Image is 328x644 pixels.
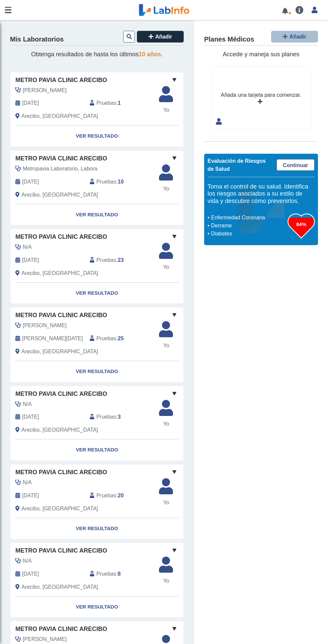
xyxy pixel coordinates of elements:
[23,557,32,565] span: N/A
[23,479,32,487] span: N/A
[85,570,159,578] div: :
[22,99,39,107] span: 2025-09-15
[23,165,97,173] span: Metropavia Laboratorio, Labora
[15,154,107,163] span: Metro Pavia Clinic Arecibo
[85,99,159,107] div: :
[155,420,177,428] span: Yo
[283,162,308,168] span: Continuar
[155,106,177,114] span: Yo
[21,348,98,356] span: Arecibo, PR
[10,361,183,382] a: Ver Resultado
[15,232,107,241] span: Metro Pavia Clinic Arecibo
[137,31,184,43] button: Añadir
[209,230,288,238] li: Diabetes
[10,596,183,618] a: Ver Resultado
[96,413,116,421] span: Pruebas
[155,34,172,40] span: Añadir
[15,546,107,555] span: Metro Pavia Clinic Arecibo
[208,183,315,205] h5: Toma el control de su salud. Identifica los riesgos asociados a su estilo de vida y descubre cómo...
[155,499,177,507] span: Yo
[118,336,124,341] b: 25
[268,618,321,637] iframe: Help widget launcher
[22,570,39,578] span: 2023-10-12
[96,570,116,578] span: Pruebas
[85,335,159,343] div: :
[23,321,67,330] span: Santiago Delgado, Judianys
[208,158,266,172] span: Evaluación de Riesgos de Salud
[22,335,83,343] span: 2025-01-09
[15,389,107,399] span: Metro Pavia Clinic Arecibo
[118,257,124,263] b: 23
[209,214,288,222] li: Enfermedad Coronaria
[85,178,159,186] div: :
[10,439,183,460] a: Ver Resultado
[118,414,121,420] b: 3
[10,35,64,44] h4: Mis Laboratorios
[21,112,98,120] span: Arecibo, PR
[15,468,107,477] span: Metro Pavia Clinic Arecibo
[290,34,307,40] span: Añadir
[23,243,32,251] span: N/A
[288,220,315,228] h3: 84%
[96,256,116,264] span: Pruebas
[204,35,254,44] h4: Planes Médicos
[21,583,98,591] span: Arecibo, PR
[155,185,177,193] span: Yo
[10,126,183,147] a: Ver Resultado
[85,256,159,264] div: :
[271,31,318,43] button: Añadir
[96,99,116,107] span: Pruebas
[15,76,107,85] span: Metro Pavia Clinic Arecibo
[23,400,32,408] span: N/A
[22,413,39,421] span: 2024-10-18
[10,283,183,304] a: Ver Resultado
[223,51,299,58] span: Accede y maneja sus planes
[10,518,183,539] a: Ver Resultado
[21,426,98,434] span: Arecibo, PR
[118,179,124,185] b: 10
[96,178,116,186] span: Pruebas
[155,577,177,585] span: Yo
[139,51,161,58] span: 10 años
[23,635,67,643] span: Marques Lespier, Juan
[209,222,288,230] li: Derrame
[118,571,121,577] b: 8
[85,413,159,421] div: :
[21,191,98,199] span: Arecibo, PR
[118,100,121,106] b: 1
[276,159,315,171] a: Continuar
[96,492,116,500] span: Pruebas
[85,492,159,500] div: :
[155,263,177,271] span: Yo
[96,335,116,343] span: Pruebas
[155,342,177,350] span: Yo
[21,269,98,277] span: Arecibo, PR
[22,492,39,500] span: 2024-08-16
[21,505,98,513] span: Arecibo, PR
[10,204,183,225] a: Ver Resultado
[15,311,107,320] span: Metro Pavia Clinic Arecibo
[118,493,124,498] b: 20
[221,91,301,99] div: Añada una tarjeta para comenzar.
[22,178,39,186] span: 2025-09-02
[15,625,107,634] span: Metro Pavia Clinic Arecibo
[22,256,39,264] span: 2025-04-09
[23,86,67,94] span: Valentin Gonzalez, Fernando
[31,51,163,58] span: Obtenga resultados de hasta los últimos .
